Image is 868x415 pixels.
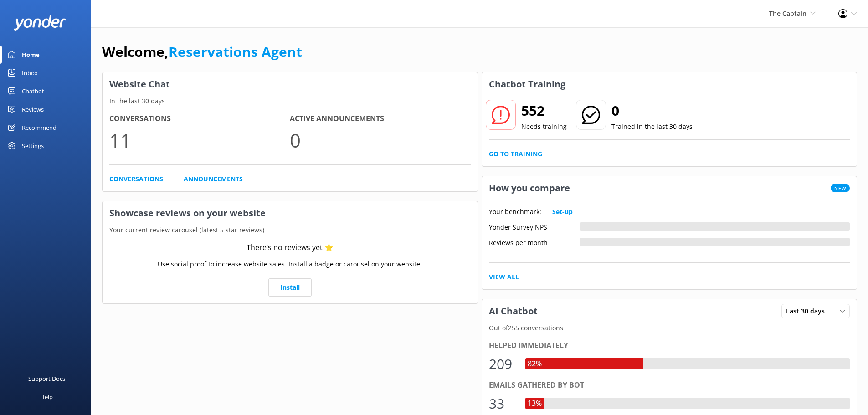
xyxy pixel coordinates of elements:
div: Yonder Survey NPS [489,222,580,231]
p: Your current review carousel (latest 5 star reviews) [103,225,478,235]
a: Set-up [552,207,573,217]
a: Install [268,278,312,297]
h4: Active Announcements [290,113,470,125]
div: Reviews [22,100,44,118]
div: 209 [489,353,516,375]
p: 11 [109,125,290,155]
div: 33 [489,393,516,415]
div: Settings [22,137,44,155]
a: Conversations [109,174,163,184]
span: New [831,184,850,192]
h4: Conversations [109,113,290,125]
div: Support Docs [28,369,65,388]
div: 82% [525,358,544,370]
h3: How you compare [482,176,577,200]
p: Trained in the last 30 days [611,122,693,132]
div: Recommend [22,118,56,137]
h1: Welcome, [102,41,302,63]
div: Reviews per month [489,238,580,246]
span: Last 30 days [786,306,830,316]
div: Emails gathered by bot [489,379,850,391]
div: 13% [525,398,544,410]
a: Go to Training [489,149,542,159]
div: Home [22,46,40,64]
a: Reservations Agent [169,42,302,61]
div: Helped immediately [489,340,850,352]
h3: Showcase reviews on your website [103,201,478,225]
a: View All [489,272,519,282]
div: Chatbot [22,82,44,100]
p: Out of 255 conversations [482,323,857,333]
div: There’s no reviews yet ⭐ [247,242,334,254]
p: 0 [290,125,470,155]
img: yonder-white-logo.png [14,15,66,31]
h2: 552 [521,100,567,122]
div: Help [40,388,53,406]
span: The Captain [769,9,806,18]
h2: 0 [611,100,693,122]
h3: Website Chat [103,72,478,96]
p: Needs training [521,122,567,132]
h3: AI Chatbot [482,299,544,323]
p: Your benchmark: [489,207,541,217]
a: Announcements [184,174,243,184]
p: Use social proof to increase website sales. Install a badge or carousel on your website. [158,259,422,269]
p: In the last 30 days [103,96,478,106]
div: Inbox [22,64,38,82]
h3: Chatbot Training [482,72,572,96]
